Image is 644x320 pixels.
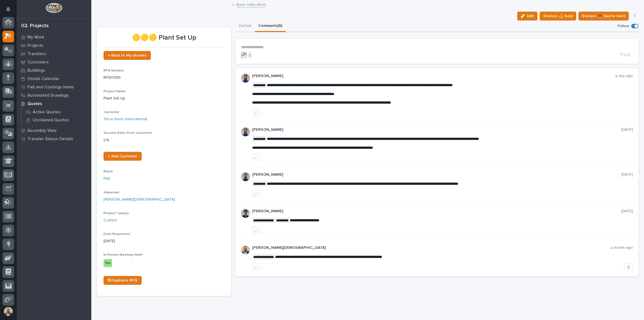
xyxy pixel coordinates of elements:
[108,278,137,282] span: ⎘ Duplicate RFQ
[236,21,255,32] button: Details
[27,128,56,133] p: Assembly View
[17,58,91,66] a: Customers
[2,306,14,317] button: users-avatar
[104,75,224,81] p: RFQ11289
[104,217,117,223] a: Custom
[2,3,14,15] button: Notifications
[252,263,262,271] button: like this post
[104,34,224,42] p: 🟡🟡🟡 Plant Set Up
[27,101,42,106] p: Quotes
[17,99,91,108] a: Quotes
[27,93,69,98] p: Automated Drawings
[618,24,629,29] p: Follow
[582,13,625,19] span: Status→ 📤 Quote Sent
[104,276,142,285] a: ⎘ Duplicate RFQ
[27,60,49,65] p: Customers
[540,12,576,21] button: Status→ 💰 Sold
[543,13,573,19] span: Status→ 💰 Sold
[252,127,621,132] p: [PERSON_NAME]
[611,245,633,250] p: a month ago
[104,191,119,194] span: Salesman
[620,52,631,58] span: Post
[104,51,151,60] a: ← Back to My Quotes
[27,76,60,81] p: Onsite Calendar
[578,12,629,21] button: Status→ 📤 Quote Sent
[252,172,621,177] p: [PERSON_NAME]
[104,69,124,72] span: RFQ Number
[33,110,61,115] p: Active Quotes
[17,135,91,143] a: Traveler Status Details
[27,52,46,57] p: Travelers
[252,109,262,116] button: like this post
[241,127,250,136] img: 6hTokn1ETDGPf9BPokIQ
[46,3,62,13] img: Workspace Logo
[104,259,112,267] div: Yes
[27,85,74,90] p: Fab and Coatings Items
[241,245,250,254] img: ACg8ocIGaxZgOborKONOsCK60Wx-Xey7sE2q6Qmw6EHN013R=s96-c
[241,209,250,218] img: AOh14Gjx62Rlbesu-yIIyH4c_jqdfkUZL5_Os84z4H1p=s96-c
[17,41,91,50] a: Projects
[104,96,224,101] p: Plant Set Up
[27,35,44,40] p: My Work
[252,190,262,198] button: like this post
[104,212,129,215] span: Product Type(s)
[104,253,143,257] span: In-Person Meeting Held?
[104,152,142,161] a: + Add Customer
[33,118,69,123] p: Unclaimed Quotes
[104,111,119,114] span: Customer
[104,90,126,93] span: Project Name
[21,23,49,29] div: 02. Projects
[104,137,224,143] p: 0 %
[21,108,91,116] a: Active Quotes
[17,75,91,83] a: Onsite Calendar
[252,245,611,250] p: [PERSON_NAME][DEMOGRAPHIC_DATA]
[104,238,224,244] p: [DATE]
[241,172,250,181] img: 6hTokn1ETDGPf9BPokIQ
[7,7,14,16] div: Notifications
[527,14,534,19] span: Edit
[104,131,152,135] span: Success Rate (from customer)
[252,227,262,234] button: like this post
[252,209,621,214] p: [PERSON_NAME]
[27,137,73,142] p: Traveler Status Details
[255,21,286,32] button: Comments (5)
[21,116,91,124] a: Unclaimed Quotes
[618,52,633,58] button: Post
[104,176,110,182] a: PWI
[621,209,633,214] p: [DATE]
[621,172,633,177] p: [DATE]
[17,33,91,41] a: My Work
[615,74,633,78] p: a day ago
[104,232,130,236] span: Date Requested
[241,74,250,83] img: 6hTokn1ETDGPf9BPokIQ
[624,263,633,271] button: Delete post
[104,197,175,203] a: [PERSON_NAME][DEMOGRAPHIC_DATA]
[236,1,266,7] a: Back toMy Work
[517,12,537,21] button: Edit
[17,83,91,91] a: Fab and Coatings Items
[621,127,633,132] p: [DATE]
[104,116,147,122] a: Terra Sonic International
[17,126,91,135] a: Assembly View
[108,154,137,158] span: + Add Customer
[17,66,91,75] a: Buildings
[17,91,91,99] a: Automated Drawings
[252,74,615,78] p: [PERSON_NAME]
[108,53,146,57] span: ← Back to My Quotes
[104,170,113,173] span: Brand
[17,50,91,58] a: Travelers
[252,154,262,161] button: like this post
[27,43,43,48] p: Projects
[27,68,45,73] p: Buildings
